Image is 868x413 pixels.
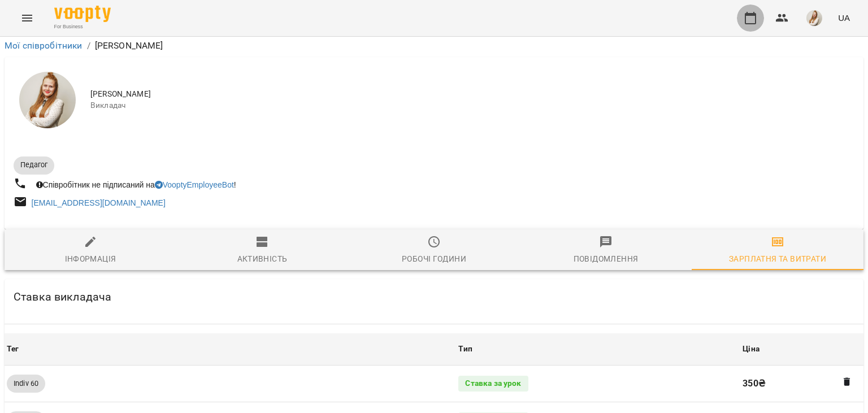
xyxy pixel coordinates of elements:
span: For Business [54,23,111,31]
span: Indiv 60 [7,379,45,389]
button: UA [834,7,854,28]
div: Співробітник не підписаний на ! [34,177,238,193]
span: UA [838,12,850,24]
button: Menu [14,5,41,32]
p: [PERSON_NAME] [95,39,163,53]
div: Активність [237,252,288,266]
div: Зарплатня та Витрати [729,252,826,266]
th: Тег [5,333,456,365]
span: [PERSON_NAME] [90,89,854,100]
a: [EMAIL_ADDRESS][DOMAIN_NAME] [32,198,166,207]
li: / [87,39,90,53]
span: Викладач [90,100,854,111]
th: Тип [456,333,740,365]
h6: Ставка викладача [14,288,111,306]
img: Адамович Вікторія [19,72,76,128]
img: db46d55e6fdf8c79d257263fe8ff9f52.jpeg [806,10,822,26]
div: Робочі години [402,252,466,266]
div: Інформація [65,252,116,266]
img: Voopty Logo [54,6,111,22]
span: Педагог [14,160,54,170]
a: VooptyEmployeeBot [155,180,234,189]
th: Ціна [740,333,863,365]
button: Видалити [840,375,854,389]
a: Мої співробітники [5,40,83,51]
p: 350 ₴ [743,377,861,390]
nav: breadcrumb [5,39,863,53]
div: Повідомлення [574,252,639,266]
div: Ставка за урок [458,376,528,392]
